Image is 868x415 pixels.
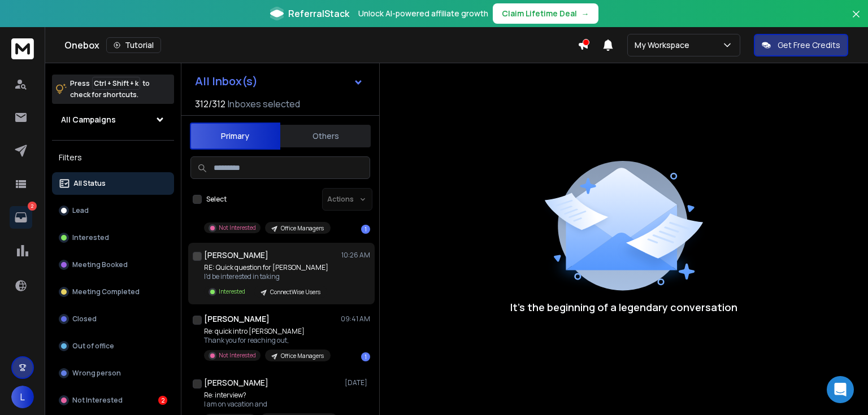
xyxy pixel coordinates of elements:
[52,335,174,357] button: Out of office
[280,124,371,148] button: Others
[70,78,150,101] p: Press to check for shortcuts.
[204,272,328,281] p: I'd be interested in taking
[204,327,331,336] p: Re: quick intro [PERSON_NAME]
[341,314,370,324] p: 09:41 AM
[52,308,174,330] button: Closed
[849,7,863,34] button: Close banner
[345,378,370,387] p: [DATE]
[635,40,694,51] p: My Workspace
[281,224,324,233] p: Office Managers
[204,336,331,345] p: Thank you for reaching out,
[778,40,840,51] p: Get Free Credits
[288,7,349,20] span: ReferralStack
[341,251,370,260] p: 10:26 AM
[204,377,268,388] h1: [PERSON_NAME]
[358,8,488,19] p: Unlock AI-powered affiliate growth
[72,233,109,242] p: Interested
[61,114,116,125] h1: All Campaigns
[270,288,320,296] p: ConnectWise Users
[361,352,370,361] div: 1
[10,206,32,229] a: 2
[52,172,174,195] button: All Status
[219,224,256,232] p: Not Interested
[72,342,114,351] p: Out of office
[72,287,140,296] p: Meeting Completed
[52,362,174,385] button: Wrong person
[52,254,174,276] button: Meeting Booked
[52,281,174,303] button: Meeting Completed
[73,179,106,188] p: All Status
[72,369,121,378] p: Wrong person
[52,108,174,131] button: All Campaigns
[52,226,174,249] button: Interested
[28,202,37,211] p: 2
[195,97,225,111] span: 312 / 312
[72,206,89,215] p: Lead
[206,195,227,204] label: Select
[186,70,372,93] button: All Inbox(s)
[11,386,34,408] button: L
[72,260,128,269] p: Meeting Booked
[72,396,123,405] p: Not Interested
[754,34,848,56] button: Get Free Credits
[106,37,161,53] button: Tutorial
[493,3,598,24] button: Claim Lifetime Deal→
[72,314,97,324] p: Closed
[827,376,854,403] div: Open Intercom Messenger
[195,76,258,87] h1: All Inbox(s)
[64,37,578,53] div: Onebox
[52,199,174,222] button: Lead
[361,225,370,234] div: 1
[190,123,280,150] button: Primary
[52,150,174,165] h3: Filters
[204,313,270,325] h1: [PERSON_NAME]
[204,391,337,400] p: Re: interview?
[158,396,167,405] div: 2
[204,250,268,261] h1: [PERSON_NAME]
[219,287,245,296] p: Interested
[219,351,256,360] p: Not Interested
[204,400,337,409] p: I am on vacation and
[581,8,589,19] span: →
[92,77,140,90] span: Ctrl + Shift + k
[52,389,174,412] button: Not Interested2
[281,352,324,360] p: Office Managers
[204,263,328,272] p: RE: Quick question for [PERSON_NAME]
[228,97,300,111] h3: Inboxes selected
[510,299,737,315] p: It’s the beginning of a legendary conversation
